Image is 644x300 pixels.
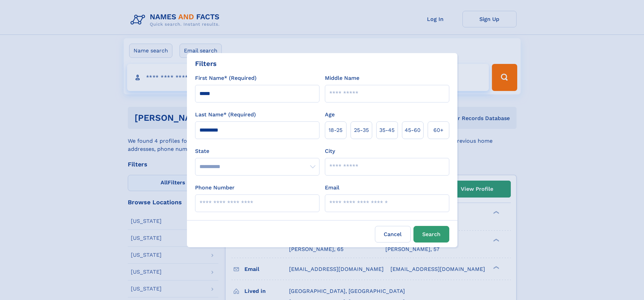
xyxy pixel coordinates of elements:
[379,126,395,134] span: 35‑45
[354,126,369,134] span: 25‑35
[329,126,342,134] span: 18‑25
[325,111,335,119] label: Age
[413,226,449,243] button: Search
[195,59,217,69] div: Filters
[195,74,257,82] label: First Name* (Required)
[325,74,359,82] label: Middle Name
[325,147,335,155] label: City
[195,111,256,119] label: Last Name* (Required)
[433,126,444,134] span: 60+
[195,147,319,155] label: State
[195,184,235,192] label: Phone Number
[405,126,421,134] span: 45‑60
[375,226,411,243] label: Cancel
[325,184,339,192] label: Email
